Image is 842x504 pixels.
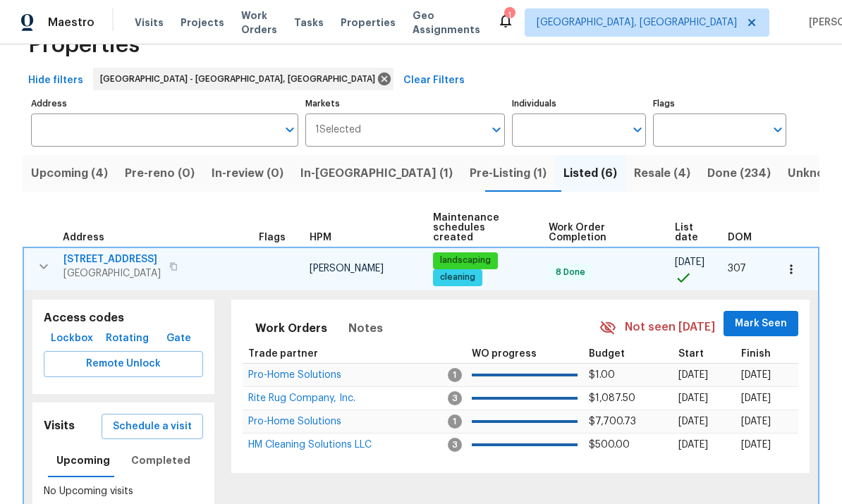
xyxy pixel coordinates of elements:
[100,72,381,86] span: [GEOGRAPHIC_DATA] - [GEOGRAPHIC_DATA], [GEOGRAPHIC_DATA]
[44,419,75,434] h5: Visits
[433,213,525,242] span: Maintenance schedules created
[625,319,715,336] span: Not seen [DATE]
[28,72,83,90] span: Hide filters
[63,266,161,281] span: [GEOGRAPHIC_DATA]
[413,8,480,37] span: Geo Assignments
[678,370,708,380] span: [DATE]
[341,16,396,30] span: Properties
[248,417,341,426] span: Pro-Home Solutions
[63,233,104,242] span: Address
[241,8,277,37] span: Work Orders
[728,264,746,273] span: 307
[56,452,110,469] span: Upcoming
[135,16,164,30] span: Visits
[537,16,737,30] span: [GEOGRAPHIC_DATA], [GEOGRAPHIC_DATA]
[728,233,752,242] span: DOM
[31,164,108,183] span: Upcoming (4)
[259,233,286,242] span: Flags
[487,120,506,140] button: Open
[707,164,771,183] span: Done (234)
[44,351,203,377] button: Remote Unlock
[100,326,154,352] button: Rotating
[724,311,798,337] button: Mark Seen
[741,349,771,359] span: Finish
[398,68,470,94] button: Clear Filters
[315,124,361,136] span: 1 Selected
[280,120,300,140] button: Open
[51,330,93,348] span: Lockbox
[589,417,636,426] span: $7,700.73
[589,370,615,380] span: $1.00
[589,349,625,359] span: Budget
[44,484,203,499] p: No Upcoming visits
[161,330,195,348] span: Gate
[504,8,514,23] div: 1
[212,164,283,183] span: In-review (0)
[113,418,192,436] span: Schedule a visit
[125,164,195,183] span: Pre-reno (0)
[678,440,708,450] span: [DATE]
[735,315,787,333] span: Mark Seen
[181,16,224,30] span: Projects
[563,164,617,183] span: Listed (6)
[106,330,149,348] span: Rotating
[45,326,99,352] button: Lockbox
[448,391,462,405] span: 3
[472,349,537,359] span: WO progress
[248,371,341,379] a: Pro-Home Solutions
[675,223,704,242] span: List date
[310,264,384,273] span: [PERSON_NAME]
[403,72,465,90] span: Clear Filters
[634,164,690,183] span: Resale (4)
[255,319,327,338] span: Work Orders
[23,68,89,94] button: Hide filters
[678,349,704,359] span: Start
[55,355,192,373] span: Remote Unlock
[434,254,496,266] span: landscaping
[448,368,462,382] span: 1
[31,99,298,108] label: Address
[628,120,647,140] button: Open
[300,164,453,183] span: In-[GEOGRAPHIC_DATA] (1)
[741,417,771,426] span: [DATE]
[102,414,203,440] button: Schedule a visit
[678,393,708,403] span: [DATE]
[653,99,786,108] label: Flags
[294,18,324,27] span: Tasks
[48,16,94,30] span: Maestro
[93,68,393,90] div: [GEOGRAPHIC_DATA] - [GEOGRAPHIC_DATA], [GEOGRAPHIC_DATA]
[512,99,645,108] label: Individuals
[310,233,331,242] span: HPM
[131,452,190,469] span: Completed
[768,120,788,140] button: Open
[248,441,372,449] a: HM Cleaning Solutions LLC
[741,393,771,403] span: [DATE]
[44,311,203,326] h5: Access codes
[248,349,318,359] span: Trade partner
[589,440,630,450] span: $500.00
[549,223,651,242] span: Work Order Completion
[248,393,355,403] span: Rite Rug Company, Inc.
[678,417,708,426] span: [DATE]
[741,440,771,450] span: [DATE]
[248,440,372,450] span: HM Cleaning Solutions LLC
[248,394,355,402] a: Rite Rug Company, Inc.
[156,326,201,352] button: Gate
[675,257,704,267] span: [DATE]
[63,252,161,266] span: [STREET_ADDRESS]
[741,370,771,380] span: [DATE]
[248,370,341,380] span: Pro-Home Solutions
[28,38,140,52] span: Properties
[589,393,635,403] span: $1,087.50
[434,271,481,283] span: cleaning
[305,99,506,108] label: Markets
[248,417,341,426] a: Pro-Home Solutions
[448,438,462,452] span: 3
[550,266,591,278] span: 8 Done
[470,164,547,183] span: Pre-Listing (1)
[448,414,462,429] span: 1
[348,319,383,338] span: Notes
